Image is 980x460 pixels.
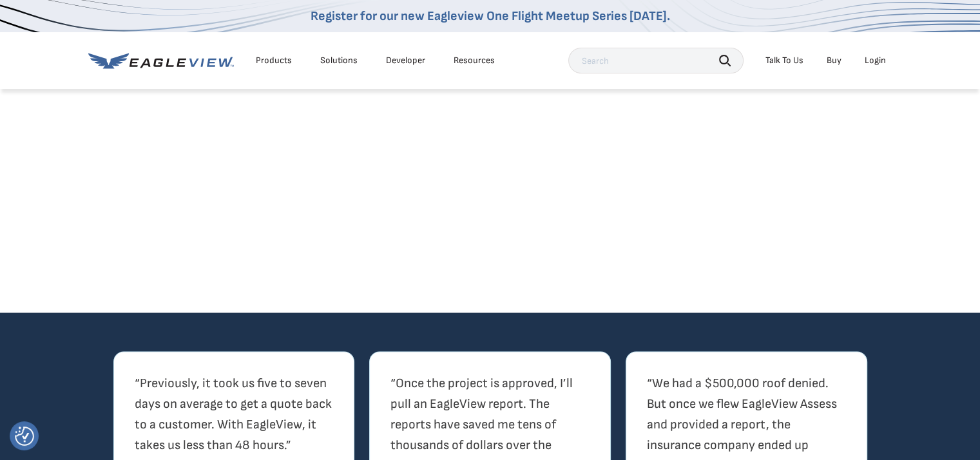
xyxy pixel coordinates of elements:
button: Consent Preferences [15,426,34,446]
p: “Previously, it took us five to seven days on average to get a quote back to a customer. With Eag... [135,372,334,455]
img: Revisit consent button [15,426,34,446]
a: Developer [386,55,425,66]
div: Login [865,55,886,66]
div: Solutions [320,55,358,66]
div: Resources [454,55,495,66]
a: Buy [827,55,841,66]
a: Register for our new Eagleview One Flight Meetup Series [DATE]. [311,8,670,24]
input: Search [568,48,744,73]
div: Talk To Us [765,55,803,66]
div: Products [256,55,292,66]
